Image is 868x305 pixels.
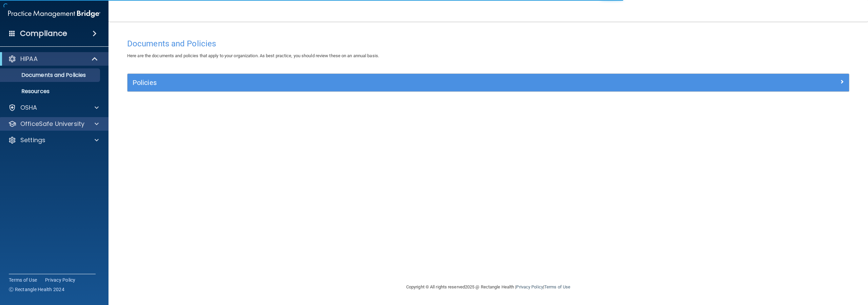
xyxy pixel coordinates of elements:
[364,276,612,298] div: Copyright © All rights reserved 2025 @ Rectangle Health | |
[133,77,844,88] a: Policies
[20,29,67,38] h4: Compliance
[20,55,38,63] p: HIPAA
[20,136,45,144] p: Settings
[544,284,570,289] a: Terms of Use
[4,88,97,95] p: Resources
[20,104,37,112] p: OSHA
[4,72,97,79] p: Documents and Policies
[127,53,379,58] span: Here are the documents and policies that apply to your organization. As best practice, you should...
[8,120,99,128] a: OfficeSafe University
[516,284,543,289] a: Privacy Policy
[45,277,76,283] a: Privacy Policy
[133,79,664,86] h5: Policies
[9,286,64,293] span: Ⓒ Rectangle Health 2024
[8,104,99,112] a: OSHA
[8,7,100,21] img: PMB logo
[8,55,98,63] a: HIPAA
[127,39,849,48] h4: Documents and Policies
[8,136,99,144] a: Settings
[20,120,84,128] p: OfficeSafe University
[9,277,37,283] a: Terms of Use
